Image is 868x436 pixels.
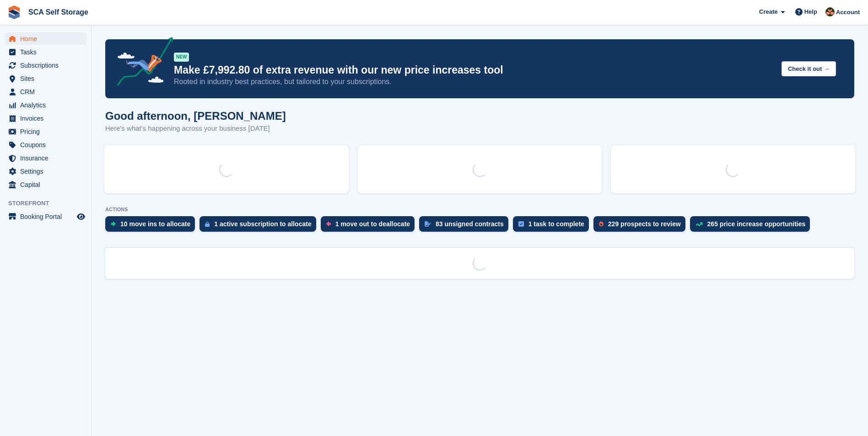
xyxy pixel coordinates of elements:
[690,216,815,236] a: 265 price increase opportunities
[111,221,116,227] img: move_ins_to_allocate_icon-fdf77a2bb77ea45bf5b3d319d69a93e2d87916cf1d5bf7949dd705db3b84f3ca.svg
[825,7,835,16] img: Sarah Race
[326,221,331,227] img: move_outs_to_deallocate_icon-f764333ba52eb49d3ac5e1228854f67142a1ed5810a6f6cc68b1a99e826820c5.svg
[5,138,86,151] a: menu
[20,112,75,125] span: Invoices
[5,59,86,72] a: menu
[528,220,584,228] div: 1 task to complete
[5,178,86,191] a: menu
[20,85,75,98] span: CRM
[174,77,774,87] p: Rooted in industry best practices, but tailored to your subscriptions.
[20,178,75,191] span: Capital
[425,221,431,227] img: contract_signature_icon-13c848040528278c33f63329250d36e43548de30e8caae1d1a13099fd9432cc5.svg
[593,216,690,236] a: 229 prospects to review
[105,207,854,213] p: ACTIONS
[174,53,189,62] div: NEW
[335,220,410,228] div: 1 move out to deallocate
[804,7,817,16] span: Help
[5,152,86,165] a: menu
[599,221,604,227] img: prospect-51fa495bee0391a8d652442698ab0144808aea92771e9ea1ae160a38d050c398.svg
[205,221,210,227] img: active_subscription_to_allocate_icon-d502201f5373d7db506a760aba3b589e785aa758c864c3986d89f69b8ff3...
[105,110,286,122] h1: Good afternoon, [PERSON_NAME]
[20,165,75,178] span: Settings
[436,220,504,228] div: 83 unsigned contracts
[120,220,190,228] div: 10 move ins to allocate
[7,5,21,19] img: stora-icon-8386f47178a22dfd0bd8f6a31ec36ba5ce8667c1dd55bd0f319d3a0aa187defe.svg
[836,8,860,17] span: Account
[8,199,91,208] span: Storefront
[5,112,86,125] a: menu
[20,59,75,72] span: Subscriptions
[695,222,703,226] img: price_increase_opportunities-93ffe204e8149a01c8c9dc8f82e8f89637d9d84a8eef4429ea346261dce0b2c0.svg
[5,125,86,138] a: menu
[5,99,86,112] a: menu
[199,216,320,236] a: 1 active subscription to allocate
[5,165,86,178] a: menu
[20,125,75,138] span: Pricing
[782,61,836,76] button: Check it out →
[105,123,286,134] p: Here's what's happening across your business [DATE]
[214,220,311,228] div: 1 active subscription to allocate
[5,72,86,85] a: menu
[20,32,75,45] span: Home
[513,216,593,236] a: 1 task to complete
[321,216,419,236] a: 1 move out to deallocate
[20,210,75,223] span: Booking Portal
[20,99,75,112] span: Analytics
[20,138,75,151] span: Coupons
[5,210,86,223] a: menu
[419,216,513,236] a: 83 unsigned contracts
[5,46,86,58] a: menu
[20,152,75,165] span: Insurance
[105,216,199,236] a: 10 move ins to allocate
[20,46,75,58] span: Tasks
[25,5,92,20] a: SCA Self Storage
[759,7,777,16] span: Create
[174,64,774,77] p: Make £7,992.80 of extra revenue with our new price increases tool
[608,220,681,228] div: 229 prospects to review
[109,37,173,89] img: price-adjustments-announcement-icon-8257ccfd72463d97f412b2fc003d46551f7dbcb40ab6d574587a9cd5c0d94...
[5,32,86,45] a: menu
[75,211,86,222] a: Preview store
[5,85,86,98] a: menu
[20,72,75,85] span: Sites
[518,221,524,227] img: task-75834270c22a3079a89374b754ae025e5fb1db73e45f91037f5363f120a921f8.svg
[707,220,806,228] div: 265 price increase opportunities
